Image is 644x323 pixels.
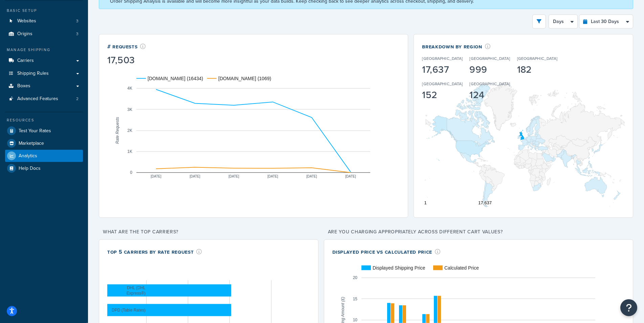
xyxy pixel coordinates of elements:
text: 3K [127,107,132,112]
p: [GEOGRAPHIC_DATA] [422,81,463,87]
text: [DOMAIN_NAME] (16434) [148,76,203,81]
div: Top 5 Carriers by Rate Request [107,248,202,256]
div: 17,503 [107,55,146,65]
span: Test Your Rates [19,128,51,134]
text: 1 [424,200,427,205]
span: Help Docs [19,166,41,171]
text: [DATE] [190,175,200,178]
div: Breakdown by Region [422,43,604,50]
span: Shipping Rules [17,71,49,76]
div: 152 [422,90,463,100]
text: 10 [353,318,357,322]
p: [GEOGRAPHIC_DATA] [422,55,463,62]
svg: A chart. [107,66,400,195]
p: Are you charging appropriately across different cart values? [324,227,633,237]
a: Origins3 [5,28,83,40]
text: 1K [127,149,132,154]
span: Marketplace [19,141,44,146]
text: 15 [353,297,357,301]
a: Marketplace [5,137,83,149]
span: Websites [17,18,36,24]
text: DHL (DHL [127,285,146,290]
text: DPD (Table Rates) [112,308,146,313]
p: What are the top carriers? [99,227,318,237]
div: # Requests [107,43,146,50]
div: 124 [469,90,510,100]
span: Analytics [19,153,37,159]
span: Advanced Features [17,96,58,102]
text: 2K [127,128,132,133]
p: [GEOGRAPHIC_DATA] [469,81,510,87]
a: Shipping Rules [5,67,83,80]
text: [DATE] [345,175,356,178]
text: [DATE] [228,175,239,178]
button: open filter drawer [532,15,546,29]
a: Websites3 [5,15,83,27]
text: [DOMAIN_NAME] (1069) [218,76,271,81]
a: Analytics [5,150,83,162]
text: [DATE] [151,175,161,178]
p: [GEOGRAPHIC_DATA] [469,55,510,62]
text: Calculated Price [444,265,479,271]
span: Origins [17,31,32,37]
div: Displayed Price vs Calculated Price [332,248,441,256]
span: Boxes [17,83,30,89]
text: 0 [130,170,132,175]
p: [GEOGRAPHIC_DATA] [517,55,558,62]
a: Advanced Features2 [5,93,83,105]
li: Origins [5,28,83,40]
text: [DATE] [306,175,317,178]
svg: A chart. [422,81,625,209]
a: Help Docs [5,162,83,175]
text: 4K [127,86,132,91]
a: Boxes [5,80,83,92]
li: Websites [5,15,83,27]
text: [DATE] [267,175,278,178]
text: 17,637 [479,200,492,205]
div: Basic Setup [5,8,83,14]
a: Test Your Rates [5,125,83,137]
text: 20 [353,275,357,280]
text: Displayed Shipping Price [373,265,425,271]
span: 2 [76,96,79,102]
div: Resources [5,117,83,123]
text: Rate Requests [115,117,120,144]
button: Open Resource Center [620,299,637,316]
span: 3 [76,18,79,24]
li: Advanced Features [5,93,83,105]
text: Express®) [127,291,146,296]
div: 999 [469,65,510,74]
a: Carriers [5,54,83,67]
div: 182 [517,65,558,74]
span: Carriers [17,58,34,64]
div: 17,637 [422,65,463,74]
div: Manage Shipping [5,47,83,53]
span: 3 [76,31,79,37]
